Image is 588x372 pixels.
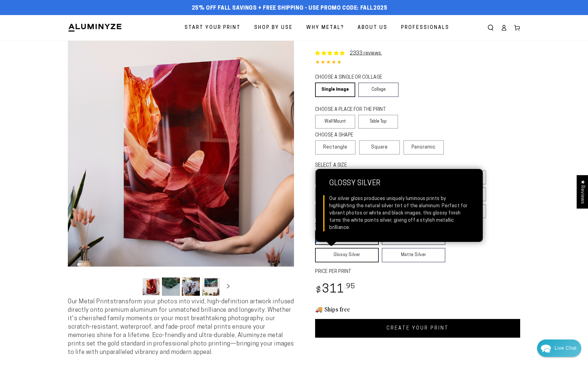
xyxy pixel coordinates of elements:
[315,284,355,295] bdi: 311
[371,144,388,151] span: Square
[182,277,200,296] button: Load image 3 in gallery view
[250,20,297,36] a: Shop By Use
[577,175,588,208] div: Click to open Judge.me floating reviews tab
[127,280,140,293] button: Slide left
[302,20,349,36] a: Why Metal?
[350,51,382,56] a: 2333 reviews.
[401,23,449,32] span: Professionals
[180,20,245,36] a: Start Your Print
[202,277,220,296] button: Load image 4 in gallery view
[316,286,321,295] span: $
[397,20,454,36] a: Professionals
[315,170,347,184] label: 5x7
[315,132,394,139] legend: CHOOSE A SHAPE
[315,204,347,218] label: 20x40
[254,23,293,32] span: Shop By Use
[315,248,379,262] a: Glossy Silver
[412,145,436,150] span: Panoramic
[484,21,497,34] summary: Search our site
[315,305,520,313] h3: 🚚 Ships free
[315,58,520,67] div: 4.85 out of 5.0 stars
[358,83,398,97] a: Collage
[329,195,469,231] div: Our silver gloss produces uniquely luminous prints by highlighting the natural silver tint of the...
[68,41,294,298] media-gallery: Gallery Viewer
[358,23,387,32] span: About Us
[68,299,294,355] span: Our Metal Prints transform your photos into vivid, high-definition artwork infused directly onto ...
[306,23,344,32] span: Why Metal?
[555,339,577,357] div: Contact Us Directly
[382,248,445,262] a: Matte Silver
[315,162,436,169] legend: SELECT A SIZE
[344,283,355,290] sup: .95
[315,106,393,113] legend: CHOOSE A PLACE FOR THE PRINT
[192,5,387,12] span: 25% off FALL Savings + Free Shipping - Use Promo Code: FALL2025
[315,83,355,97] a: Single Image
[315,319,520,338] a: CREATE YOUR PRINT
[323,144,347,151] span: Rectangle
[329,180,469,195] strong: Glossy Silver
[185,23,241,32] span: Start Your Print
[315,115,355,129] label: Wall Mount
[222,280,235,293] button: Slide right
[315,74,393,81] legend: CHOOSE A SINGLE OR COLLAGE
[142,277,160,296] button: Load image 1 in gallery view
[358,115,398,129] label: Table Top
[315,230,379,245] a: Glossy White
[162,277,180,296] button: Load image 2 in gallery view
[353,20,392,36] a: About Us
[537,339,581,357] div: Chat widget toggle
[315,222,431,229] legend: SELECT A FINISH
[315,187,347,201] label: 10x20
[315,268,520,275] label: PRICE PER PRINT
[68,23,122,32] img: Aluminyze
